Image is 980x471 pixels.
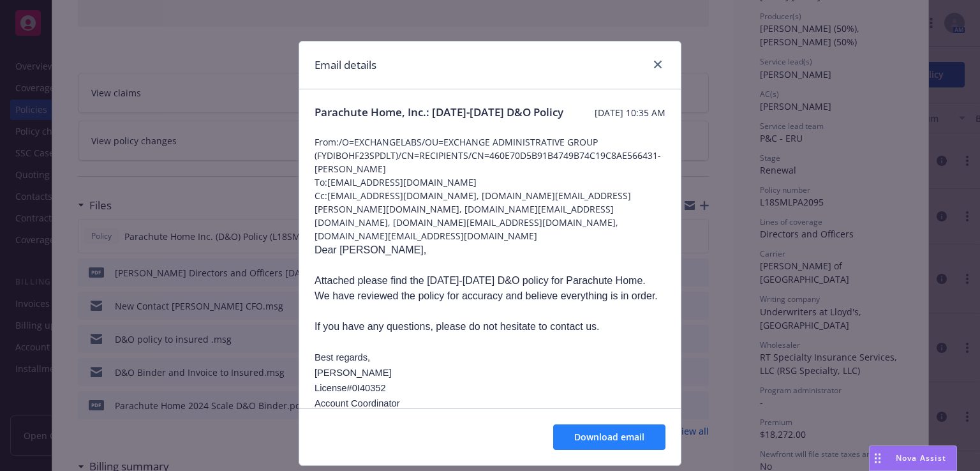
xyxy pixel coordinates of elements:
span: License#0I40352 [315,383,386,393]
p: Dear [PERSON_NAME], [315,243,665,258]
span: [PERSON_NAME] [315,368,392,378]
span: Account Coordinator [315,398,400,408]
span: Download email [574,431,644,443]
button: Download email [553,424,665,450]
button: Nova Assist [869,445,957,471]
span: Nova Assist [896,452,946,463]
p: Attached please find the [DATE]-[DATE] D&O policy for Parachute Home. We have reviewed the policy... [315,273,665,304]
span: Cc: [EMAIL_ADDRESS][DOMAIN_NAME], [DOMAIN_NAME][EMAIL_ADDRESS][PERSON_NAME][DOMAIN_NAME], [DOMAIN... [315,189,665,243]
span: Best regards, [315,352,370,363]
p: If you have any questions, please do not hesitate to contact us. [315,319,665,334]
div: Drag to move [870,446,886,470]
